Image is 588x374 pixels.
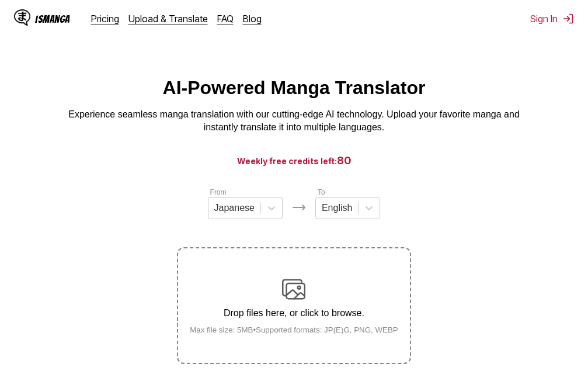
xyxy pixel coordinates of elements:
a: Pricing [91,13,119,25]
img: Languages icon [292,200,306,214]
img: IsManga Logo [14,9,30,26]
span: 80 [337,154,352,167]
label: To [318,188,325,196]
a: IsManga LogoIsManga [14,9,91,28]
h3: Weekly free credits left: [28,153,560,168]
p: Drop files here, or click to browse. [180,308,408,318]
a: Upload & Translate [128,13,208,25]
label: From [210,188,227,196]
div: IsManga [35,13,70,25]
h1: AI-Powered Manga Translator [163,77,426,99]
a: Blog [243,13,262,25]
img: Sign out [562,13,574,25]
p: Experience seamless manga translation with our cutting-edge AI technology. Upload your favorite m... [61,108,528,134]
small: Max file size: 5MB • Supported formats: JP(E)G, PNG, WEBP [180,325,408,334]
button: Sign In [530,13,574,25]
a: FAQ [217,13,234,25]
